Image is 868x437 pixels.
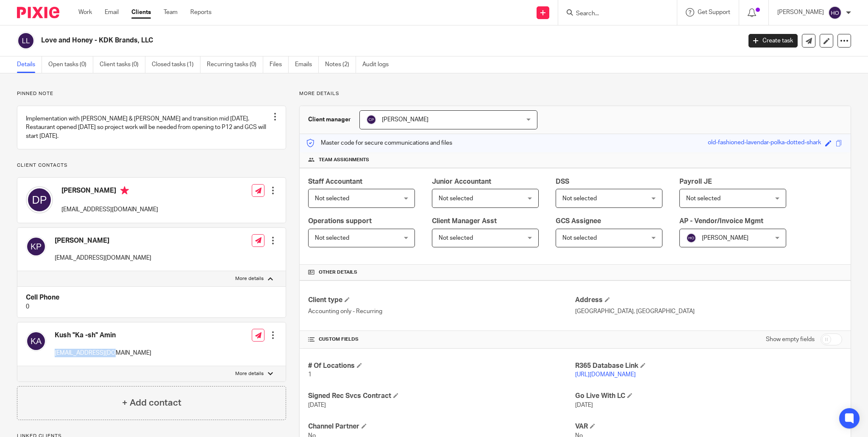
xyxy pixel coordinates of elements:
[17,32,35,50] img: svg%3E
[439,196,473,202] span: Not selected
[702,235,748,241] span: [PERSON_NAME]
[308,392,575,401] h4: Signed Rec Svcs Contract
[575,372,636,378] a: [URL][DOMAIN_NAME]
[575,307,842,316] p: [GEOGRAPHIC_DATA], [GEOGRAPHIC_DATA]
[308,218,372,224] span: Operations support
[315,235,349,241] span: Not selected
[308,296,575,305] h4: Client type
[686,196,721,202] span: Not selected
[575,402,593,408] span: [DATE]
[308,361,575,370] h4: # Of Locations
[308,372,312,378] span: 1
[26,293,277,302] h4: Cell Phone
[55,331,151,340] h4: Kush "Ka -sh" Amin
[679,218,763,224] span: AP - Vendor/Invoice Mgmt
[698,9,730,15] span: Get Support
[61,205,158,214] p: [EMAIL_ADDRESS][DOMAIN_NAME]
[325,56,356,73] a: Notes (2)
[319,157,369,163] span: Team assignments
[26,186,53,213] img: svg%3E
[207,56,263,73] a: Recurring tasks (0)
[556,218,601,224] span: GCS Assignee
[575,296,842,305] h4: Address
[55,254,151,262] p: [EMAIL_ADDRESS][DOMAIN_NAME]
[308,402,326,408] span: [DATE]
[748,34,798,48] a: Create task
[299,90,851,97] p: More details
[308,307,575,316] p: Accounting only - Recurring
[679,178,712,185] span: Payroll JE
[777,8,824,17] p: [PERSON_NAME]
[439,235,473,241] span: Not selected
[306,139,452,147] p: Master code for secure communications and files
[562,235,597,241] span: Not selected
[308,178,362,185] span: Staff Accountant
[26,331,46,351] img: svg%3E
[48,56,93,73] a: Open tasks (0)
[105,8,119,17] a: Email
[270,56,289,73] a: Files
[319,269,357,276] span: Other details
[17,90,286,97] p: Pinned note
[235,275,264,282] p: More details
[122,396,181,409] h4: + Add contact
[41,36,597,45] h2: Love and Honey - KDK Brands, LLC
[295,56,319,73] a: Emails
[78,8,92,17] a: Work
[366,115,376,125] img: svg%3E
[432,218,497,224] span: Client Manager Asst
[575,361,842,370] h4: R365 Database Link
[131,8,151,17] a: Clients
[575,392,842,401] h4: Go Live With LC
[100,56,145,73] a: Client tasks (0)
[766,335,815,344] label: Show empty fields
[152,56,200,73] a: Closed tasks (1)
[382,117,428,123] span: [PERSON_NAME]
[55,236,151,245] h4: [PERSON_NAME]
[308,115,351,124] h3: Client manager
[686,233,696,243] img: svg%3E
[17,7,59,18] img: Pixie
[17,162,286,169] p: Client contacts
[575,422,842,431] h4: VAR
[575,10,651,18] input: Search
[308,336,575,343] h4: CUSTOM FIELDS
[556,178,569,185] span: DSS
[828,6,842,20] img: svg%3E
[235,370,264,377] p: More details
[562,196,597,202] span: Not selected
[315,196,349,202] span: Not selected
[26,303,277,311] p: 0
[120,186,129,195] i: Primary
[308,422,575,431] h4: Channel Partner
[55,349,151,357] p: [EMAIL_ADDRESS][DOMAIN_NAME]
[164,8,178,17] a: Team
[61,186,158,197] h4: [PERSON_NAME]
[432,178,491,185] span: Junior Accountant
[708,138,821,148] div: old-fashioned-lavendar-polka-dotted-shark
[26,236,46,257] img: svg%3E
[362,56,395,73] a: Audit logs
[17,56,42,73] a: Details
[190,8,211,17] a: Reports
